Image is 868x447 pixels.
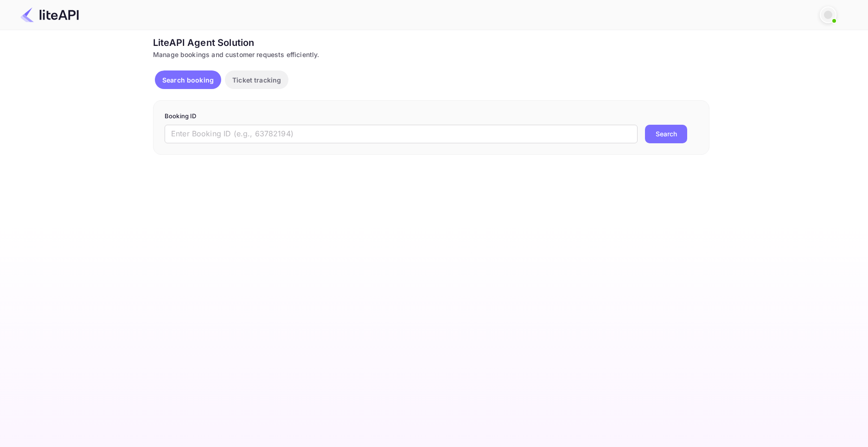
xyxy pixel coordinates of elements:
p: Ticket tracking [232,75,281,85]
p: Booking ID [165,112,698,121]
button: Search [645,125,687,143]
p: Search booking [162,75,214,85]
img: LiteAPI Logo [20,7,79,22]
div: Manage bookings and customer requests efficiently. [153,50,709,59]
div: LiteAPI Agent Solution [153,36,709,50]
input: Enter Booking ID (e.g., 63782194) [165,125,638,143]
